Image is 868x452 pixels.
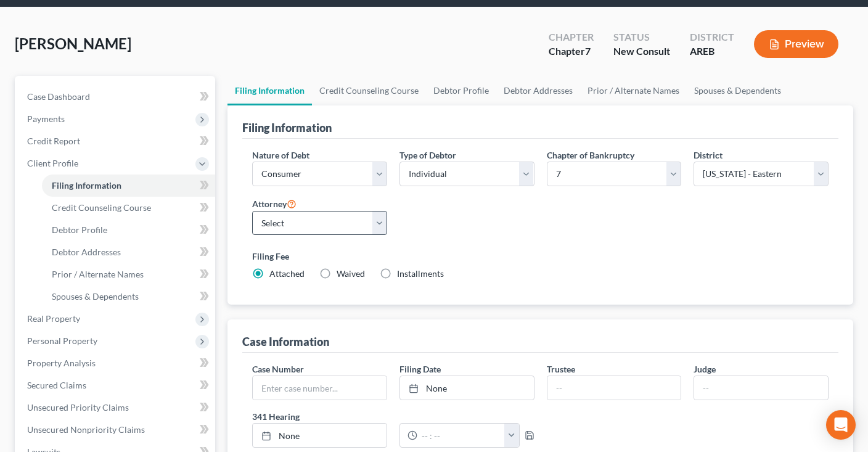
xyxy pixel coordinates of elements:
[242,334,329,349] div: Case Information
[52,247,121,257] span: Debtor Addresses
[694,376,828,400] input: --
[252,149,309,162] label: Nature of Debt
[690,30,734,44] div: District
[42,175,215,197] a: Filing Information
[27,113,65,124] span: Payments
[547,363,575,376] label: Trustee
[52,269,144,279] span: Prior / Alternate Names
[400,376,534,400] a: None
[17,352,215,374] a: Property Analysis
[252,250,829,263] label: Filing Fee
[42,241,215,263] a: Debtor Addresses
[27,91,90,102] span: Case Dashboard
[42,263,215,286] a: Prior / Alternate Names
[27,335,97,346] span: Personal Property
[547,376,681,400] input: --
[17,86,215,108] a: Case Dashboard
[17,419,215,441] a: Unsecured Nonpriority Claims
[694,363,716,376] label: Judge
[52,180,121,191] span: Filing Information
[549,30,594,44] div: Chapter
[42,197,215,219] a: Credit Counseling Course
[42,286,215,308] a: Spouses & Dependents
[694,149,723,162] label: District
[15,35,131,52] span: [PERSON_NAME]
[27,313,80,324] span: Real Property
[754,30,838,58] button: Preview
[17,374,215,397] a: Secured Claims
[27,136,80,146] span: Credit Report
[580,76,687,105] a: Prior / Alternate Names
[312,76,426,105] a: Credit Counseling Course
[27,424,145,435] span: Unsecured Nonpriority Claims
[613,44,670,59] div: New Consult
[426,76,496,105] a: Debtor Profile
[253,376,387,400] input: Enter case number...
[547,149,634,162] label: Chapter of Bankruptcy
[252,363,304,376] label: Case Number
[27,380,86,390] span: Secured Claims
[337,268,365,279] span: Waived
[585,45,591,57] span: 7
[27,358,96,368] span: Property Analysis
[690,44,734,59] div: AREB
[613,30,670,44] div: Status
[52,202,151,213] span: Credit Counseling Course
[227,76,312,105] a: Filing Information
[399,149,456,162] label: Type of Debtor
[52,224,107,235] span: Debtor Profile
[252,196,297,211] label: Attorney
[687,76,788,105] a: Spouses & Dependents
[27,158,78,168] span: Client Profile
[269,268,305,279] span: Attached
[826,410,856,440] div: Open Intercom Messenger
[242,120,332,135] div: Filing Information
[17,397,215,419] a: Unsecured Priority Claims
[52,291,139,302] span: Spouses & Dependents
[42,219,215,241] a: Debtor Profile
[496,76,580,105] a: Debtor Addresses
[27,402,129,413] span: Unsecured Priority Claims
[253,424,387,447] a: None
[417,424,505,447] input: -- : --
[399,363,441,376] label: Filing Date
[246,410,541,423] label: 341 Hearing
[549,44,594,59] div: Chapter
[17,130,215,152] a: Credit Report
[397,268,444,279] span: Installments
